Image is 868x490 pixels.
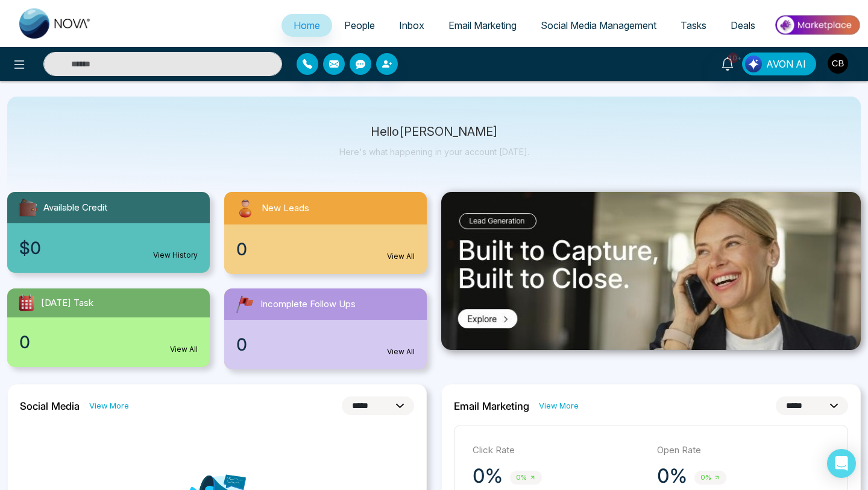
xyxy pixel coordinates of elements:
span: 0% [694,471,726,485]
p: Click Rate [473,444,645,457]
a: Tasks [668,14,719,37]
span: New Leads [262,202,309,215]
a: New Leads0View All [217,192,434,274]
span: Email Marketing [448,19,517,31]
p: Here's what happening in your account [DATE]. [339,147,529,157]
span: Incomplete Follow Ups [260,297,356,311]
a: View More [539,400,579,412]
a: Deals [719,14,767,37]
a: Home [281,14,332,37]
img: Market-place.gif [773,11,861,39]
span: Deals [731,19,755,31]
p: 0% [473,464,503,488]
a: Incomplete Follow Ups0View All [217,288,434,369]
span: 0% [510,471,542,485]
a: View All [170,344,198,355]
span: [DATE] Task [41,296,93,310]
p: Hello [PERSON_NAME] [339,127,529,137]
img: todayTask.svg [17,293,36,313]
a: View More [89,400,129,412]
a: 10+ [713,52,742,74]
h2: Email Marketing [454,400,529,412]
p: Open Rate [657,444,829,457]
a: Email Marketing [436,14,529,37]
span: Home [294,19,320,31]
h2: Social Media [20,400,80,412]
span: AVON AI [766,57,806,71]
img: followUps.svg [234,293,256,315]
span: 10+ [728,52,738,63]
img: newLeads.svg [234,197,257,220]
p: 0% [657,464,687,488]
span: $0 [19,235,41,261]
span: Social Media Management [541,19,656,31]
a: View All [387,346,415,357]
span: People [344,19,375,31]
a: Social Media Management [529,14,668,37]
a: View All [387,251,415,262]
span: 0 [236,237,247,262]
span: Inbox [399,19,424,31]
img: . [441,192,861,350]
img: availableCredit.svg [17,197,39,218]
span: 0 [19,329,30,355]
span: Available Credit [43,201,107,215]
img: Nova CRM Logo [19,8,92,39]
span: 0 [236,332,247,357]
div: Open Intercom Messenger [827,449,856,478]
a: View History [153,250,198,261]
img: Lead Flow [745,56,762,72]
a: People [332,14,387,37]
img: User Avatar [828,53,848,74]
span: Tasks [681,19,706,31]
button: AVON AI [742,52,816,75]
a: Inbox [387,14,436,37]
